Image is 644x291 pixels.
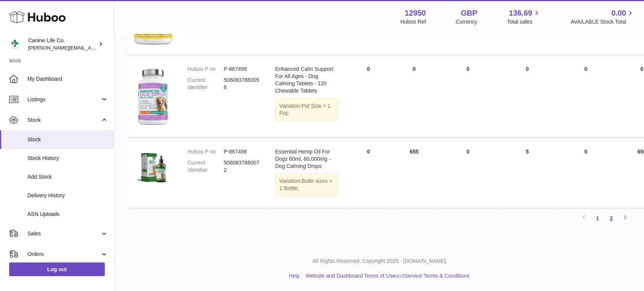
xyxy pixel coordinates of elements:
[27,155,108,162] span: Stock History
[9,38,21,50] img: kevin@clsgltd.co.uk
[404,273,470,279] a: Service Terms & Conditions
[305,273,395,279] a: Website and Dashboard Terms of Use
[611,8,626,18] span: 0.00
[224,159,260,174] dd: 5060837880072
[28,37,97,51] div: Canine Life Co.
[509,8,532,18] span: 136.69
[391,141,437,208] td: 655
[120,257,638,265] p: All Rights Reserved. Copyright 2025 - [DOMAIN_NAME]
[187,159,224,174] dt: Current identifier
[437,58,499,136] td: 0
[279,178,332,191] span: Botte sizes = 1 Bottle;
[405,8,426,18] strong: 12950
[507,8,541,26] a: 136.69 Total sales
[604,211,618,225] a: 2
[584,66,587,72] span: 0
[27,251,100,258] span: Orders
[400,18,426,26] div: Huboo Ref
[570,8,635,26] a: 0.00 AVAILABLE Stock Total
[346,58,391,136] td: 0
[27,230,100,237] span: Sales
[134,148,172,186] img: product image
[275,173,338,196] div: Variation:
[437,141,499,208] td: 0
[27,211,108,218] span: ASN Uploads
[456,18,477,26] div: Currency
[27,96,100,103] span: Listings
[134,66,172,127] img: product image
[346,141,391,208] td: 0
[27,117,100,124] span: Stock
[461,8,477,18] strong: GBP
[275,66,338,94] div: Enhanced Calm Support For All Ages - Dog Calming Tablets - 120 Chewable Tablets
[591,211,604,225] a: 1
[275,98,338,121] div: Variation:
[187,77,224,91] dt: Current identifier
[498,141,556,208] td: 5
[507,18,541,26] span: Total sales
[187,66,224,73] dt: Huboo P no
[27,136,108,143] span: Stock
[584,149,587,155] span: 0
[391,58,437,136] td: 0
[27,192,108,199] span: Delivery History
[27,173,108,181] span: Add Stock
[27,75,108,83] span: My Dashboard
[187,148,224,155] dt: Huboo P no
[275,148,338,170] div: Essential Hemp Oil For Dogs 60ml, 60,000mg - Dog Calming Drops
[570,18,635,26] span: AVAILABLE Stock Total
[279,103,330,116] span: Pot Size = 1 Pot;
[28,45,153,51] span: [PERSON_NAME][EMAIL_ADDRESS][DOMAIN_NAME]
[224,66,260,73] dd: P-867499
[224,148,260,155] dd: P-867498
[9,262,105,276] a: Log out
[303,272,469,280] li: and
[498,58,556,136] td: 0
[224,77,260,91] dd: 5060837880058
[289,273,300,279] a: Help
